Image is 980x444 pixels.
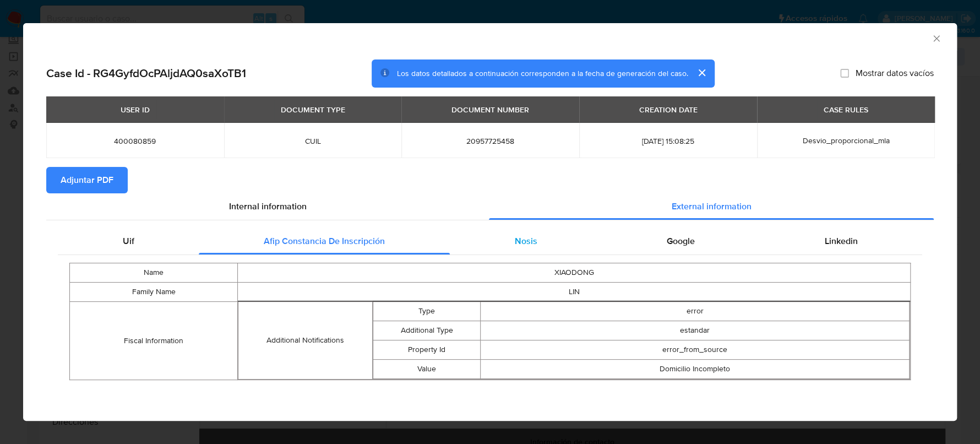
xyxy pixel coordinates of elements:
div: DOCUMENT TYPE [274,100,352,119]
span: Linkedin [824,235,857,247]
span: Uif [123,235,134,247]
span: Mostrar datos vacíos [856,68,934,79]
div: Detailed info [46,193,934,220]
div: DOCUMENT NUMBER [445,100,536,119]
td: error [481,302,910,321]
button: Cerrar ventana [931,33,941,43]
h2: Case Id - RG4GyfdOcPAljdAQ0saXoTB1 [46,66,246,80]
span: Afip Constancia De Inscripción [264,235,385,247]
span: Google [667,235,695,247]
span: Los datos detallados a continuación corresponden a la fecha de generación del caso. [397,68,688,79]
div: Domicilio Incompleto [481,364,909,375]
div: closure-recommendation-modal [23,23,957,421]
td: XIAODONG [238,263,911,283]
td: estandar [481,321,910,340]
span: External information [672,200,752,213]
span: Desvio_proporcional_mla [802,135,889,146]
td: Family Name [70,283,238,302]
div: Detailed external info [58,228,922,255]
div: USER ID [114,100,156,119]
span: Adjuntar PDF [61,168,113,192]
td: Value [373,360,481,379]
td: Type [373,302,481,321]
div: CREATION DATE [633,100,704,119]
button: cerrar [688,59,715,86]
button: Adjuntar PDF [46,167,128,193]
span: CUIL [237,136,389,146]
span: [DATE] 15:08:25 [592,136,744,146]
td: Additional Type [373,321,481,340]
span: Internal information [229,200,307,213]
div: CASE RULES [817,100,875,119]
span: 400080859 [59,136,211,146]
td: Additional Notifications [238,302,373,380]
span: 20957725458 [415,136,566,146]
span: Nosis [515,235,537,247]
input: Mostrar datos vacíos [840,69,849,78]
td: error_from_source [481,340,910,360]
td: LIN [238,283,911,302]
td: Property Id [373,340,481,360]
td: Fiscal Information [70,302,238,380]
td: Name [70,263,238,283]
